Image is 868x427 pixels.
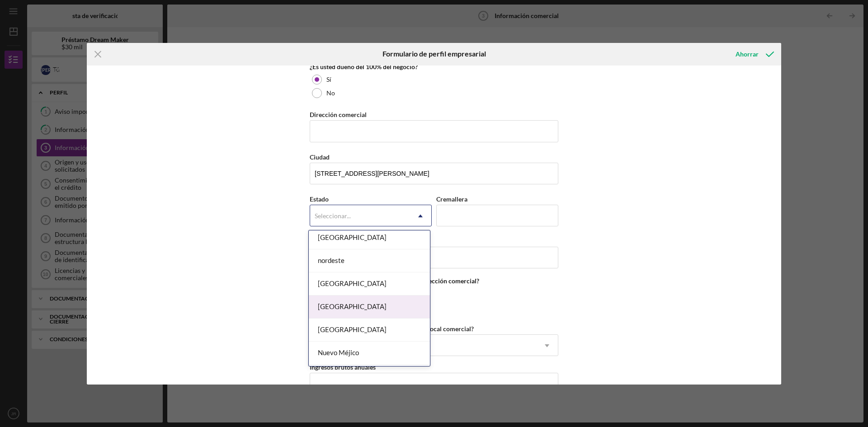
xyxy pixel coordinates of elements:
font: Ahorrar [736,50,759,58]
font: Ciudad [310,153,330,161]
font: [GEOGRAPHIC_DATA] [318,233,387,241]
font: No [326,89,335,97]
font: [GEOGRAPHIC_DATA] [318,279,387,287]
font: Nuevo Méjico [318,348,359,357]
font: [GEOGRAPHIC_DATA] [318,325,387,333]
font: ¿Es usted dueño del 100% del negocio? [310,63,418,70]
font: Seleccionar... [315,212,351,220]
font: nordeste [318,256,344,264]
font: Ingresos brutos anuales [310,363,376,371]
button: Ahorrar [726,45,781,63]
font: Dirección comercial [310,111,367,118]
font: Cremallera [436,195,467,203]
font: [GEOGRAPHIC_DATA] [318,302,387,310]
font: Formulario de perfil empresarial [382,49,486,58]
font: Sí [326,75,331,83]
